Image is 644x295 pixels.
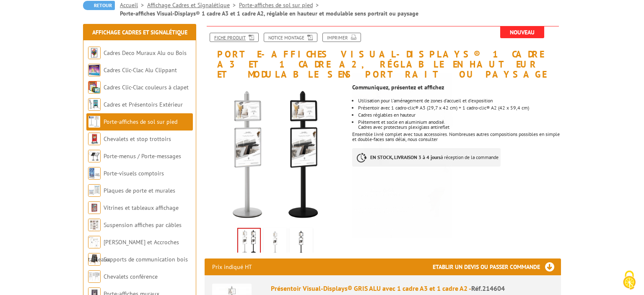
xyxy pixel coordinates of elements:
[265,230,285,256] img: porte_affiches_visual-displays_1cadre_a3_et_1_cadre_a2_reglable_portait_ou_paysage_214604.jpg
[205,84,346,225] img: porte_affiches_visual-displays_1_cadre_a3_et_1_cadre_a2_reglable_en_hauteur_et_modulable_sens_por...
[198,26,567,80] h1: Porte-affiches Visual-Displays® 1 cadre A3 et 1 cadre A2, réglable en hauteur et modulable sens p...
[322,33,361,42] a: Imprimer
[210,33,259,42] a: Fiche produit
[212,258,252,275] p: Prix indiqué HT
[88,133,101,145] img: Chevalets et stop trottoirs
[104,84,189,91] a: Cadres Clic-Clac couleurs à clapet
[88,98,101,111] img: Cadres et Présentoirs Extérieur
[88,270,101,283] img: Chevalets conférence
[104,170,164,177] a: Porte-visuels comptoirs
[104,273,158,280] a: Chevalets conférence
[500,26,544,38] span: Nouveau
[271,284,553,293] div: Présentoir Visual-Displays® GRIS ALU avec 1 cadre A3 et 1 cadre A2 -
[88,236,101,248] img: Cimaises et Accroches tableaux
[88,201,101,214] img: Vitrines et tableaux affichage
[615,266,644,295] button: Cookies (fenêtre modale)
[88,219,101,231] img: Suspension affiches par câbles
[83,1,115,10] a: Retour
[88,238,179,263] a: [PERSON_NAME] et Accroches tableaux
[104,256,188,263] a: Supports de communication bois
[104,152,181,160] a: Porte-menus / Porte-messages
[291,230,311,256] img: porte_affiches_visual-displays_1_cadre_a3_et_1_cadre_a2_reglable_en_hauteur_et_modulable_sens_por...
[104,204,179,211] a: Vitrines et tableaux affichage
[88,47,101,59] img: Cadres Deco Muraux Alu ou Bois
[619,270,640,291] img: Cookies (fenêtre modale)
[104,49,187,57] a: Cadres Deco Muraux Alu ou Bois
[120,1,147,9] a: Accueil
[433,258,561,275] h3: Etablir un devis ou passer commande
[92,29,187,36] a: Affichage Cadres et Signalétique
[471,284,505,292] span: Réf.214604
[88,184,101,197] img: Plaques de porte et murales
[104,135,171,143] a: Chevalets et stop trottoirs
[88,167,101,180] img: Porte-visuels comptoirs
[264,33,317,42] a: Notice Montage
[147,1,239,9] a: Affichage Cadres et Signalétique
[120,9,418,18] li: Porte-affiches Visual-Displays® 1 cadre A3 et 1 cadre A2, réglable en hauteur et modulable sens p...
[104,118,177,125] a: Porte-affiches de sol sur pied
[104,221,182,229] a: Suspension affiches par câbles
[88,64,101,76] img: Cadres Clic-Clac Alu Clippant
[104,187,175,194] a: Plaques de porte et murales
[104,66,177,74] a: Cadres Clic-Clac Alu Clippant
[88,81,101,94] img: Cadres Clic-Clac couleurs à clapet
[88,150,101,162] img: Porte-menus / Porte-messages
[88,115,101,128] img: Porte-affiches de sol sur pied
[239,1,322,9] a: Porte-affiches de sol sur pied
[238,229,260,255] img: porte_affiches_visual-displays_1_cadre_a3_et_1_cadre_a2_reglable_en_hauteur_et_modulable_sens_por...
[104,101,183,108] a: Cadres et Présentoirs Extérieur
